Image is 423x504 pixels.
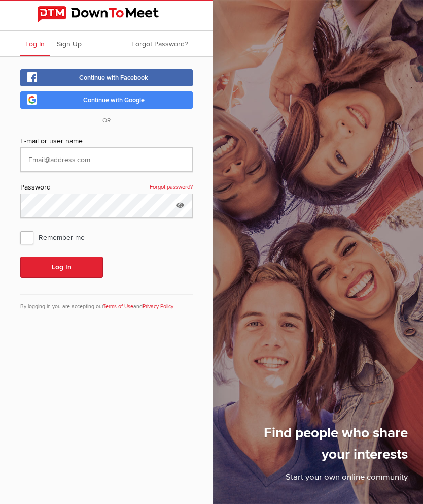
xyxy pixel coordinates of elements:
[79,74,148,82] span: Continue with Facebook
[20,91,193,109] a: Continue with Google
[38,6,175,22] img: DownToMeet
[52,31,87,56] a: Sign Up
[20,294,193,311] div: By logging in you are accepting our and
[20,228,95,246] span: Remember me
[20,31,50,56] a: Log In
[20,69,193,86] a: Continue with Facebook
[150,182,193,193] a: Forgot password?
[83,96,145,104] span: Continue with Google
[143,303,173,310] a: Privacy Policy
[20,136,193,147] div: E-mail or user name
[131,40,188,48] span: Forgot Password?
[233,422,408,471] h1: Find people who share your interests
[103,303,133,310] a: Terms of Use
[20,257,103,278] button: Log In
[126,31,193,56] a: Forgot Password?
[20,147,193,172] input: Email@address.com
[92,117,121,124] span: OR
[25,40,45,48] span: Log In
[57,40,82,48] span: Sign Up
[233,471,408,489] p: Start your own online community
[20,182,193,194] div: Password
